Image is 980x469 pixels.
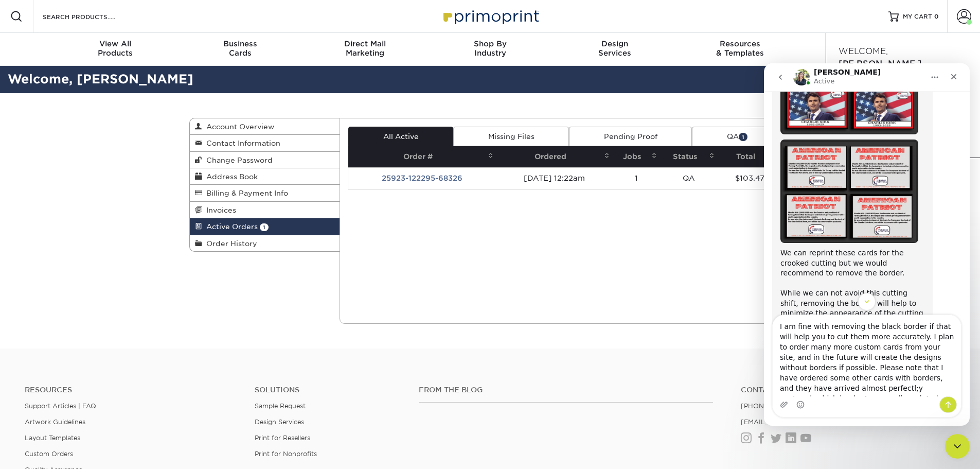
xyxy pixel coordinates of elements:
[496,146,613,167] th: Ordered
[764,63,970,426] iframe: Intercom live chat
[255,386,403,394] h4: Solutions
[190,135,340,151] a: Contact Information
[202,189,288,197] span: Billing & Payment Info
[839,46,888,56] span: Welcome,
[190,152,340,168] a: Change Password
[803,39,928,48] span: Contact
[496,167,613,189] td: [DATE] 12:22am
[16,337,24,345] button: Upload attachment
[803,39,928,58] div: & Support
[202,206,236,214] span: Invoices
[260,223,269,231] span: 1
[202,222,258,231] span: Active Orders
[302,33,427,66] a: Direct MailMarketing
[569,127,692,146] a: Pending Proof
[190,218,340,235] a: Active Orders 1
[202,172,258,181] span: Address Book
[419,386,713,394] h4: From the Blog
[348,127,453,146] a: All Active
[190,185,340,201] a: Billing & Payment Info
[348,167,496,189] td: 25923-122295-68326
[692,127,782,146] a: QA1
[302,39,427,48] span: Direct Mail
[32,337,41,345] button: Emoji picker
[678,39,803,48] span: Resources
[202,139,280,147] span: Contact Information
[839,59,922,68] span: [PERSON_NAME]
[613,146,661,167] th: Jobs
[678,33,803,66] a: Resources& Templates
[453,127,569,146] a: Missing Files
[427,33,553,66] a: Shop ByIndustry
[718,167,782,189] td: $103.47
[427,39,553,58] div: Industry
[741,418,864,426] a: [EMAIL_ADDRESS][DOMAIN_NAME]
[53,39,178,48] span: View All
[553,39,678,48] span: Design
[934,13,939,20] span: 0
[25,402,96,410] a: Support Articles | FAQ
[25,386,239,394] h4: Resources
[427,39,553,48] span: Shop By
[945,434,970,459] iframe: Intercom live chat
[202,123,274,131] span: Account Overview
[53,39,178,58] div: Products
[255,434,310,442] a: Print for Resellers
[741,402,805,410] a: [PHONE_NUMBER]
[678,39,803,58] div: & Templates
[255,418,304,426] a: Design Services
[9,252,197,333] textarea: Message…
[553,33,678,66] a: DesignServices
[175,333,193,350] button: Send a message…
[177,39,302,58] div: Cards
[255,402,306,410] a: Sample Request
[741,386,955,394] a: Contact
[613,167,661,189] td: 1
[660,167,718,189] td: QA
[42,10,142,23] input: SEARCH PRODUCTS.....
[94,230,112,247] button: Scroll to bottom
[190,118,340,135] a: Account Overview
[25,418,85,426] a: Artwork Guidelines
[202,156,273,164] span: Change Password
[190,235,340,251] a: Order History
[553,39,678,58] div: Services
[202,239,257,248] span: Order History
[660,146,718,167] th: Status
[53,33,178,66] a: View AllProducts
[739,133,747,141] span: 1
[903,12,932,21] span: MY CART
[348,146,496,167] th: Order #
[302,39,427,58] div: Marketing
[177,39,302,48] span: Business
[177,33,302,66] a: BusinessCards
[803,33,928,66] a: Contact& Support
[16,185,161,336] div: We can reprint these cards for the crooked cutting but we would recommend to remove the border. W...
[255,450,317,458] a: Print for Nonprofits
[718,146,782,167] th: Total
[190,202,340,218] a: Invoices
[439,5,542,27] img: Primoprint
[190,168,340,185] a: Address Book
